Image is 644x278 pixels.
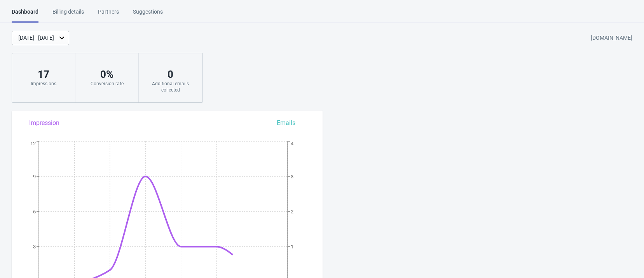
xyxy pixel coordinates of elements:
tspan: 1 [291,244,293,250]
div: 0 [147,68,194,81]
div: 17 [20,68,67,81]
div: Additional emails collected [147,81,194,93]
tspan: 2 [291,209,293,215]
tspan: 4 [291,141,294,146]
div: 0 % [83,68,131,81]
div: Dashboard [12,8,38,23]
div: Conversion rate [83,81,131,87]
div: Billing details [52,8,84,21]
tspan: 3 [291,174,293,179]
tspan: 3 [33,244,36,250]
div: Partners [98,8,119,21]
tspan: 6 [33,209,36,215]
div: Impressions [20,81,67,87]
div: Suggestions [133,8,163,21]
div: [DOMAIN_NAME] [591,31,632,45]
tspan: 9 [33,174,36,179]
div: [DATE] - [DATE] [18,34,54,42]
tspan: 12 [30,141,36,146]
